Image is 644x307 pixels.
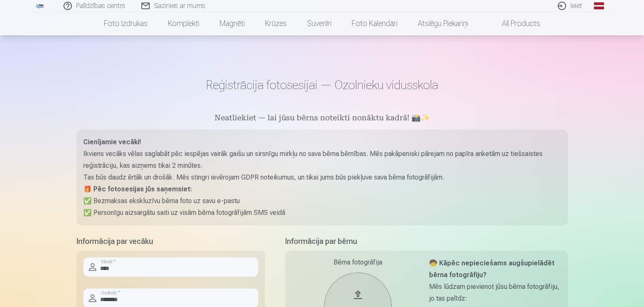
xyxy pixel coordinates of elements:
[83,172,561,183] p: Tas būs daudz ērtāk un drošāk. Mēs stingri ievērojam GDPR noteikumus, un tikai jums būs piekļuve ...
[94,12,158,35] a: Foto izdrukas
[429,281,561,304] p: Mēs lūdzam pievienot jūsu bērna fotogrāfiju, jo tas palīdz:
[83,138,141,146] strong: Cienījamie vecāki!
[83,207,561,219] p: ✅ Personīgu aizsargātu saiti uz visām bērna fotogrāfijām SMS veidā
[285,236,568,247] h5: Informācija par bērnu
[255,12,297,35] a: Krūzes
[158,12,209,35] a: Komplekti
[83,148,561,172] p: Ikviens vecāks vēlas saglabāt pēc iespējas vairāk gaišu un sirsnīgu mirkļu no sava bērna bērnības...
[297,12,342,35] a: Suvenīri
[408,12,478,35] a: Atslēgu piekariņi
[429,259,554,279] strong: 🧒 Kāpēc nepieciešams augšupielādēt bērna fotogrāfiju?
[77,77,568,93] h1: Reģistrācija fotosesijai — Ozolnieku vidusskola
[292,257,424,267] div: Bērna fotogrāfija
[209,12,255,35] a: Magnēti
[77,113,568,124] h5: Neatliekiet — lai jūsu bērns noteikti nonāktu kadrā! 📸✨
[83,185,192,193] strong: 🎁 Pēc fotosesijas jūs saņemsiet:
[478,12,550,35] a: All products
[77,236,265,247] h5: Informācija par vecāku
[83,195,561,207] p: ✅ Bezmaksas ekskluzīvu bērna foto uz savu e-pastu
[35,3,45,8] img: /fa1
[342,12,408,35] a: Foto kalendāri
